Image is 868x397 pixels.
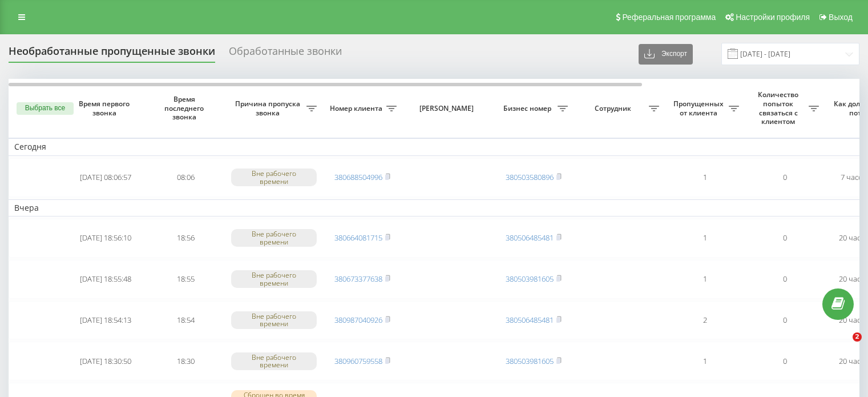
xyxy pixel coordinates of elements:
[75,99,136,117] span: Время первого звонка
[745,260,825,299] td: 0
[334,356,382,366] a: 380960759558
[66,219,146,258] td: [DATE] 18:56:10
[66,158,146,197] td: [DATE] 08:06:57
[506,356,554,366] a: 380503981605
[506,232,554,243] a: 380506485481
[736,13,810,22] span: Настройки профиля
[671,99,729,117] span: Пропущенных от клиента
[66,301,146,340] td: [DATE] 18:54:13
[231,352,317,370] div: Вне рабочего времени
[829,13,853,22] span: Выход
[750,90,809,126] span: Количество попыток связаться с клиентом
[231,229,317,246] div: Вне рабочего времени
[229,45,342,63] div: Обработанные звонки
[829,332,857,360] iframe: Intercom live chat
[334,274,382,284] a: 380673377638
[328,104,386,113] span: Номер клиента
[665,158,745,197] td: 1
[665,342,745,380] td: 1
[412,104,484,113] span: [PERSON_NAME]
[665,301,745,340] td: 2
[146,342,225,380] td: 18:30
[9,45,215,63] div: Необработанные пропущенные звонки
[622,13,716,22] span: Реферальная программа
[853,332,862,342] span: 2
[146,260,225,299] td: 18:55
[639,44,693,65] button: Экспорт
[231,169,317,186] div: Вне рабочего времени
[334,232,382,243] a: 380664081715
[745,219,825,258] td: 0
[66,342,146,380] td: [DATE] 18:30:50
[499,104,558,113] span: Бизнес номер
[146,301,225,340] td: 18:54
[231,311,317,328] div: Вне рабочего времени
[231,99,306,117] span: Причина пропуска звонка
[665,260,745,299] td: 1
[66,260,146,299] td: [DATE] 18:55:48
[334,315,382,325] a: 380987040926
[17,102,74,115] button: Выбрать все
[334,172,382,182] a: 380688504996
[665,219,745,258] td: 1
[506,274,554,284] a: 380503981605
[506,172,554,182] a: 380503580896
[745,342,825,380] td: 0
[506,315,554,325] a: 380506485481
[146,158,225,197] td: 08:06
[146,219,225,258] td: 18:56
[579,104,649,113] span: Сотрудник
[155,95,216,122] span: Время последнего звонка
[231,270,317,287] div: Вне рабочего времени
[745,301,825,340] td: 0
[745,158,825,197] td: 0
